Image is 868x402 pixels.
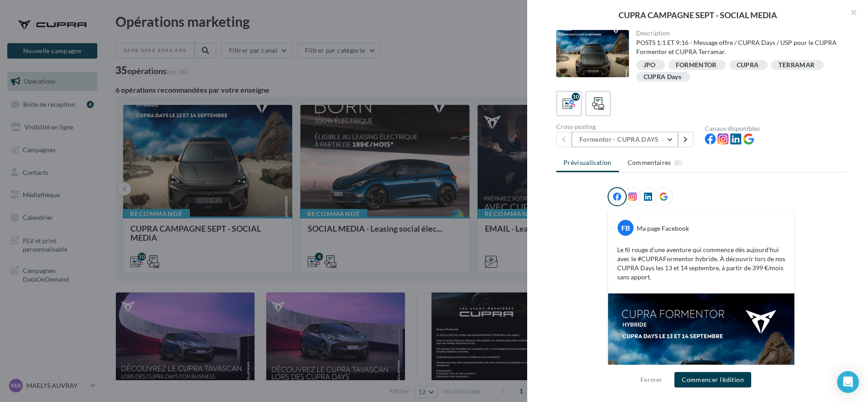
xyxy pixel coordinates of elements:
div: FORMENTOR [676,62,717,69]
div: 10 [572,93,580,101]
span: Commentaires [628,158,671,167]
div: CUPRA CAMPAGNE SEPT - SOCIAL MEDIA [542,11,853,19]
p: Le fil rouge d’une aventure qui commence dès aujourd’hui avec le #CUPRAFormentor hybride. À décou... [617,245,785,282]
div: Ma page Facebook [637,224,689,233]
div: Description [636,30,839,36]
button: Formentor - CUPRA DAYS [572,132,678,147]
span: (0) [674,159,682,166]
div: TERRAMAR [778,62,814,69]
button: Commencer l'édition [674,372,751,387]
div: Cross-posting [556,124,698,130]
div: FB [618,220,634,236]
div: Canaux disponibles [705,125,846,132]
div: POSTS 1:1 ET 9:16 - Message offre / CUPRA Days / USP pour le CUPRA Formentor et CUPRA Terramar. [636,38,839,56]
div: Open Intercom Messenger [837,371,859,393]
button: Fermer [637,374,666,385]
div: CUPRA Days [644,74,682,80]
div: JPO [644,62,656,69]
div: CUPRA [737,62,759,69]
